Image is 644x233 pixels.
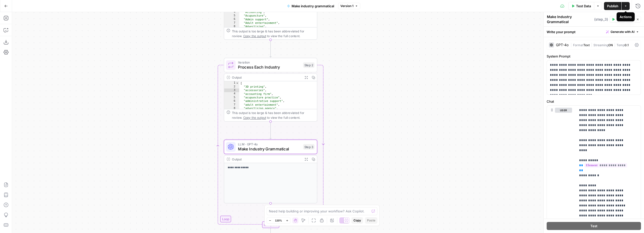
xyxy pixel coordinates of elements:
button: user [555,108,572,113]
span: Generate with AI [611,30,634,34]
div: 5 [224,96,239,99]
span: Make industry grammatical [292,4,334,9]
button: Make industry grammatical [284,2,337,10]
div: 4 [224,10,239,14]
textarea: Make Industry Grammatical [547,14,593,24]
div: Complete [262,221,279,228]
span: 120% [275,218,282,222]
div: 7 [224,21,239,25]
span: Copy [353,218,361,223]
span: Process Each Industry [238,64,301,70]
g: Edge from step_1 to step_2 [270,40,271,57]
span: Format [573,43,583,47]
div: Step 3 [303,144,315,150]
span: LLM · GPT-4o [238,142,301,146]
span: Copy the output [243,116,266,119]
div: 6 [224,99,239,103]
span: Text [583,43,590,47]
div: 2 [224,85,239,88]
div: LoopIterationProcess Each IndustryStep 2Output[ "3D printing", "accessories", "accounting firm", ... [224,58,317,122]
span: ( step_3 ) [594,17,608,22]
span: Copy the output [243,34,266,38]
div: Complete [224,221,317,228]
span: Test [590,223,597,228]
div: GPT-4o [556,43,569,47]
button: Copy [351,217,363,224]
div: 6 [224,18,239,21]
div: This output is too large & has been abbreviated for review. to view the full content. [232,29,314,38]
div: 5 [224,14,239,18]
span: | [613,42,617,47]
g: Edge from step_2 to step_3 [270,122,271,139]
span: Publish [607,4,618,9]
div: Actions [620,14,632,19]
div: This output is too large & has been abbreviated for review. to view the full content. [232,110,314,120]
div: Output [232,75,301,80]
span: | [590,42,593,47]
button: Test [547,222,641,230]
span: Version 1 [340,4,353,8]
label: Chat [547,99,641,104]
div: Step 2 [303,62,315,68]
button: Test Data [568,2,594,10]
div: 1 [224,81,239,85]
div: 3 [224,89,239,92]
span: Temp [617,43,625,47]
span: Make Industry Grammatical [238,146,301,152]
span: 0.1 [625,43,629,47]
div: 8 [224,25,239,28]
button: Generate with AI [604,29,641,35]
div: 7 [224,103,239,106]
span: Paste [367,218,375,223]
div: Output [232,157,301,161]
button: Paste [365,217,377,224]
div: 4 [224,92,239,96]
div: 8 [224,106,239,110]
button: Publish [604,2,621,10]
span: ON [608,43,613,47]
span: Toggle code folding, rows 1 through 251 [236,81,239,85]
span: | [571,42,573,47]
button: Version 1 [338,3,360,9]
span: Streaming [593,43,608,47]
span: Iteration [238,60,301,65]
span: Test [616,17,623,22]
span: Test Data [576,4,591,9]
button: Test [610,16,625,23]
label: System Prompt [547,54,641,59]
div: Write your prompt [544,27,644,37]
